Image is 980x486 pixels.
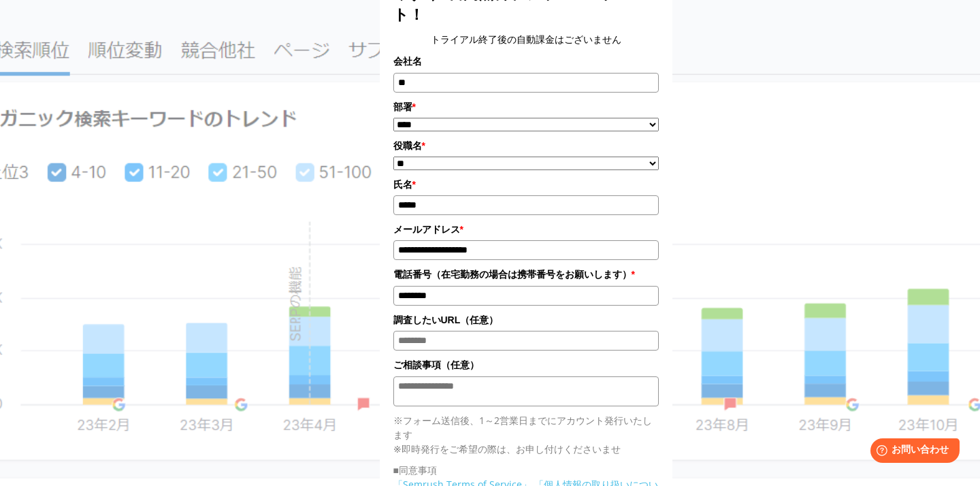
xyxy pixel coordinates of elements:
label: 部署 [393,99,659,114]
label: ご相談事項（任意） [393,357,659,372]
label: 電話番号（在宅勤務の場合は携帯番号をお願いします） [393,267,659,282]
p: ■同意事項 [393,463,659,477]
p: ※フォーム送信後、1～2営業日までにアカウント発行いたします ※即時発行をご希望の際は、お申し付けくださいませ [393,413,659,456]
label: 役職名 [393,138,659,153]
label: メールアドレス [393,222,659,237]
label: 会社名 [393,54,659,69]
center: トライアル終了後の自動課金はございません [393,32,659,47]
iframe: Help widget launcher [859,433,965,471]
label: 調査したいURL（任意） [393,312,659,327]
label: 氏名 [393,177,659,192]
